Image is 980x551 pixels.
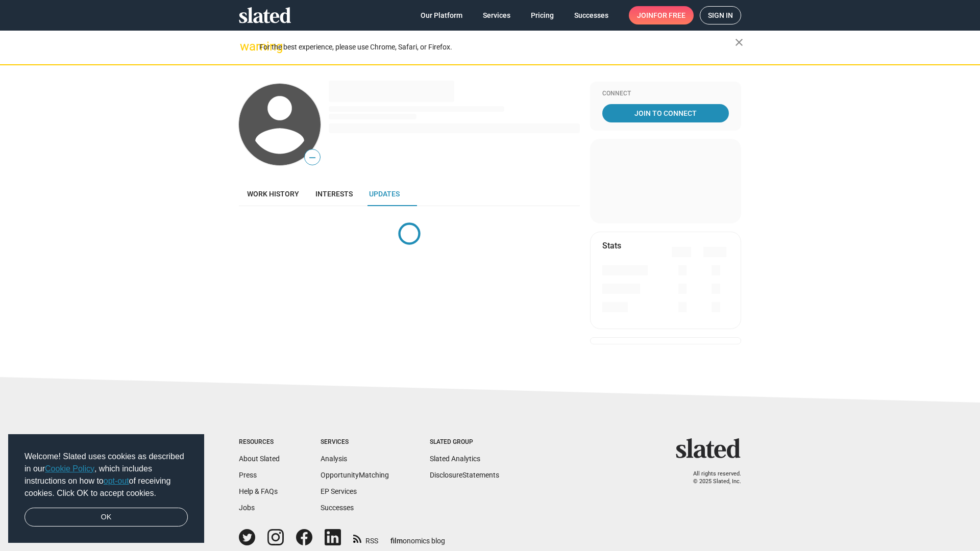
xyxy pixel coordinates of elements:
span: Services [483,6,510,24]
a: Updates [361,182,408,206]
a: Help & FAQs [239,487,278,495]
a: Our Platform [412,6,471,24]
div: Connect [602,90,729,98]
span: Our Platform [421,6,462,24]
span: Sign in [708,7,733,24]
a: Jobs [239,504,255,512]
span: — [305,151,320,164]
a: EP Services [321,487,357,495]
span: Interests [315,190,353,198]
span: Join [637,6,685,24]
a: OpportunityMatching [321,471,389,479]
a: Services [475,6,519,24]
p: All rights reserved. © 2025 Slated, Inc. [682,470,741,485]
a: Work history [239,182,307,206]
div: Services [321,438,389,446]
span: Join To Connect [604,104,727,122]
a: Interests [307,182,361,206]
a: About Slated [239,455,280,463]
span: Work history [247,190,299,198]
div: Resources [239,438,280,446]
a: Joinfor free [629,6,694,24]
a: dismiss cookie message [24,508,188,527]
a: Analysis [321,455,347,463]
mat-icon: warning [240,40,252,53]
a: Slated Analytics [430,455,480,463]
span: Successes [574,6,608,24]
span: Welcome! Slated uses cookies as described in our , which includes instructions on how to of recei... [24,450,188,499]
mat-icon: close [733,36,745,48]
div: For the best experience, please use Chrome, Safari, or Firefox. [259,40,735,54]
a: Press [239,471,257,479]
div: Slated Group [430,438,499,446]
span: for free [653,6,685,24]
a: Cookie Policy [45,464,94,473]
a: RSS [353,530,378,546]
a: Join To Connect [602,104,729,122]
span: Pricing [531,6,554,24]
a: Successes [321,504,354,512]
a: filmonomics blog [390,528,445,546]
a: Pricing [523,6,562,24]
mat-card-title: Stats [602,240,621,251]
div: cookieconsent [8,434,204,543]
a: DisclosureStatements [430,471,499,479]
a: Successes [566,6,617,24]
span: Updates [369,190,400,198]
a: opt-out [104,477,129,485]
a: Sign in [700,6,741,24]
span: film [390,537,403,545]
